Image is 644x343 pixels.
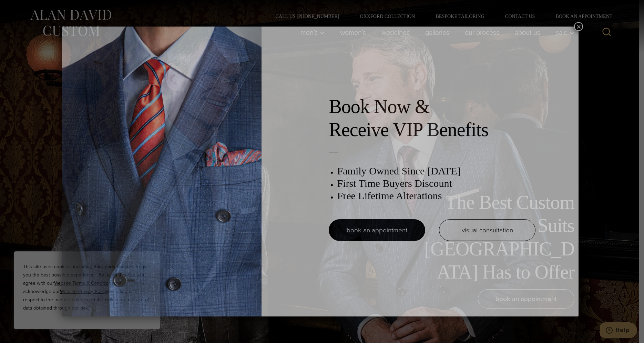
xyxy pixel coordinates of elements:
[337,177,535,190] h3: First Time Buyers Discount
[16,5,30,11] span: Help
[329,95,535,141] h2: Book Now & Receive VIP Benefits
[337,190,535,202] h3: Free Lifetime Alterations
[337,165,535,177] h3: Family Owned Since [DATE]
[329,219,425,241] a: book an appointment
[574,22,583,31] button: Close
[439,219,535,241] a: visual consultation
